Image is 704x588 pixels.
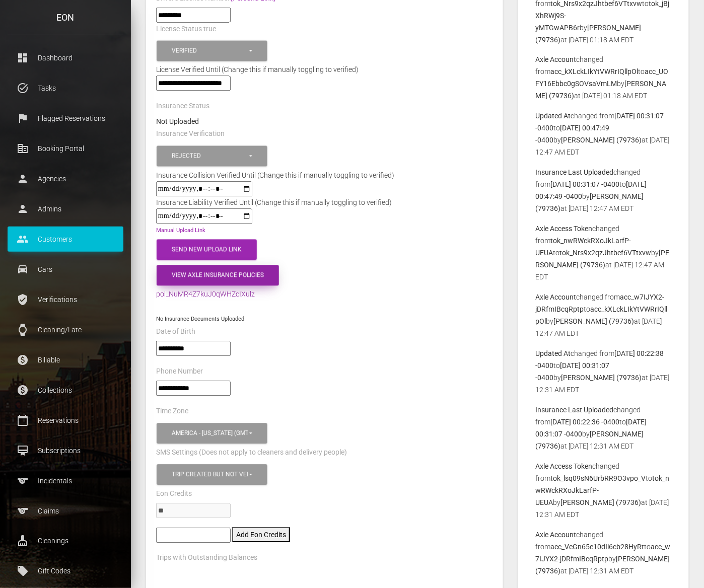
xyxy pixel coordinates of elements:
p: changed from to by at [DATE] 12:47 AM EDT [536,223,671,283]
b: acc_VeGn65e10dIi6cb28HyRt [551,543,645,551]
a: dashboard Dashboard [8,45,123,70]
p: changed from to by at [DATE] 12:47 AM EDT [536,291,671,340]
a: drive_eta Cars [8,257,123,282]
a: flag Flagged Reservations [8,106,123,131]
b: [PERSON_NAME] (79736) [561,374,642,382]
b: acc_kXLckLIkYtVWRrIQllpOl [551,68,639,76]
label: Phone Number [156,367,203,377]
a: Manual Upload Link [156,228,205,234]
b: [DATE] 00:31:07 -0400 [536,362,610,382]
div: Insurance Liability Verified Until (Change this if manually toggling to verified) [149,197,399,209]
p: Verifications [15,292,116,307]
b: Axle Access Token [536,225,593,233]
a: local_offer Gift Codes [8,559,123,584]
b: Insurance Last Uploaded [536,406,614,414]
b: [DATE] 00:31:07 -0400 [551,181,620,189]
p: changed from to by at [DATE] 12:47 AM EDT [536,167,671,215]
label: Insurance Status [156,102,209,112]
b: Axle Account [536,56,577,64]
label: Eon Credits [156,489,192,499]
b: [PERSON_NAME] (79736) [561,136,642,144]
b: Axle Account [536,293,577,302]
p: Cleanings [15,534,116,549]
p: Admins [15,201,116,216]
p: Cleaning/Late [15,322,116,337]
small: No Insurance Documents Uploaded [156,316,244,323]
p: Booking Portal [15,141,116,156]
strong: Not Uploaded [156,118,199,126]
div: License Verified Until (Change this if manually toggling to verified) [149,64,501,76]
a: calendar_today Reservations [8,408,123,433]
button: Rejected [157,146,267,167]
div: Trip created but not verified , Customer is verified and trip is set to go [172,471,248,479]
a: paid Billable [8,347,123,373]
label: Insurance Verification [156,129,225,139]
p: Incidentals [15,473,116,488]
b: tok_Nrs9x2qzJhtbef6VTtxvw [560,249,652,257]
p: changed from to by at [DATE] 12:31 AM EDT [536,461,671,521]
p: changed from to by at [DATE] 12:31 AM EDT [536,348,671,396]
p: Billable [15,352,116,367]
p: Subscriptions [15,443,116,458]
button: Add Eon Credits [232,528,290,543]
a: sports Incidentals [8,468,123,493]
button: Verified [157,41,267,61]
b: Updated At [536,112,571,120]
b: [PERSON_NAME] (79736) [554,318,635,326]
p: Collections [15,383,116,398]
p: Tasks [15,81,116,96]
label: Trips with Outstanding Balances [156,553,257,563]
button: View Axle Insurance Policies [157,265,279,286]
p: Reservations [15,413,116,428]
p: Customers [15,232,116,247]
b: acc_kXLckLIkYtVWRrIQllpOl [536,306,668,326]
p: Agencies [15,171,116,186]
a: paid Collections [8,378,123,403]
div: Verified [172,47,248,55]
a: card_membership Subscriptions [8,438,123,463]
a: person Agencies [8,166,123,191]
p: changed from to by at [DATE] 12:31 AM EDT [536,529,671,577]
b: tok_nwRWckRXoJkLarfP-UEUA [536,237,631,257]
div: America - [US_STATE] (GMT -05:00) [172,429,248,438]
p: changed from to by at [DATE] 12:31 AM EDT [536,404,671,453]
b: Updated At [536,350,571,358]
b: tok_nwRWckRXoJkLarfP-UEUA [536,475,670,507]
p: Claims [15,503,116,519]
a: corporate_fare Booking Portal [8,136,123,161]
b: [PERSON_NAME] (79736) [536,430,644,451]
a: cleaning_services Cleanings [8,529,123,554]
button: Trip created but not verified, Customer is verified and trip is set to go [157,465,267,485]
label: Date of Birth [156,327,195,337]
b: [DATE] 00:47:49 -0400 [536,124,610,144]
p: Cars [15,262,116,277]
a: sports Claims [8,498,123,524]
a: verified_user Verifications [8,287,123,312]
b: [PERSON_NAME] (79736) [561,499,642,507]
b: Axle Account [536,531,577,539]
p: changed from to by at [DATE] 01:18 AM EDT [536,54,671,102]
div: Rejected [172,152,248,161]
a: watch Cleaning/Late [8,317,123,342]
a: task_alt Tasks [8,76,123,101]
b: Axle Access Token [536,463,593,471]
button: America - New York (GMT -05:00) [157,423,267,444]
b: [PERSON_NAME] (79736) [536,24,642,44]
a: pol_NuMR4Z7kuJ0qWHZcIXulz [156,290,255,299]
b: tok_lsq09sN6UrbRR9O3vpo_V [551,475,646,483]
b: [PERSON_NAME] (79736) [536,193,644,213]
button: Send New Upload Link [157,240,257,260]
label: Time Zone [156,407,188,417]
div: Insurance Collision Verified Until (Change this if manually toggling to verified) [149,170,402,182]
p: Gift Codes [15,564,116,579]
b: [DATE] 00:22:36 -0400 [551,418,620,426]
a: people Customers [8,227,123,252]
p: Flagged Reservations [15,111,116,126]
b: Insurance Last Uploaded [536,169,614,177]
a: person Admins [8,196,123,222]
p: Dashboard [15,50,116,65]
label: License Status true [156,24,216,34]
label: SMS Settings (Does not apply to cleaners and delivery people) [156,448,347,458]
p: changed from to by at [DATE] 12:47 AM EDT [536,110,671,159]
